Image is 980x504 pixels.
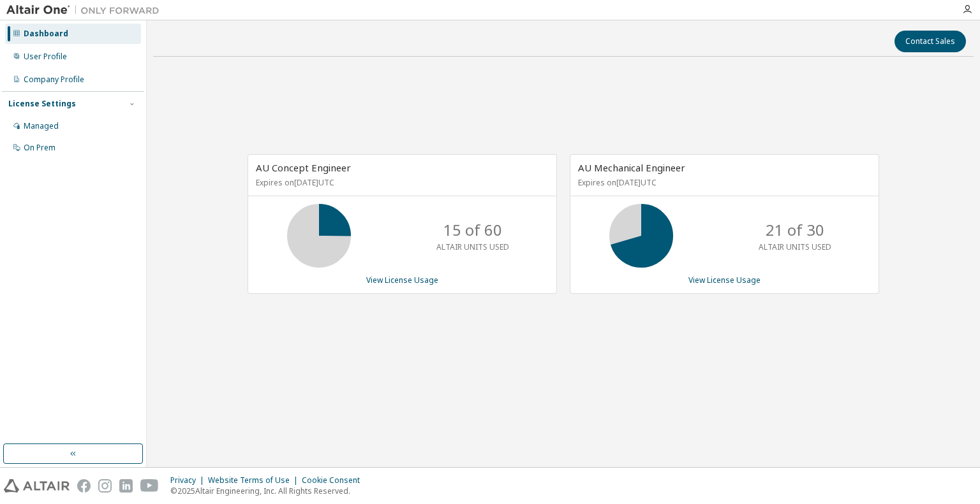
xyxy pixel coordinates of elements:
img: altair_logo.svg [4,479,70,493]
div: Website Terms of Use [208,475,302,486]
a: View License Usage [366,275,438,285]
p: Expires on [DATE] UTC [256,177,546,188]
p: Expires on [DATE] UTC [578,177,868,188]
div: User Profile [24,52,67,62]
img: youtube.svg [140,479,159,493]
div: On Prem [24,143,56,153]
div: License Settings [8,99,76,109]
div: Company Profile [24,75,84,85]
div: Managed [24,121,59,131]
p: © 2025 Altair Engineering, Inc. All Rights Reserved. [170,486,367,496]
div: Dashboard [24,29,68,39]
p: ALTAIR UNITS USED [436,241,509,252]
p: 15 of 60 [443,219,502,241]
a: View License Usage [688,275,761,285]
img: facebook.svg [77,479,91,493]
p: 21 of 30 [766,219,824,241]
img: instagram.svg [98,479,112,493]
p: ALTAIR UNITS USED [759,241,831,252]
div: Privacy [170,475,208,486]
div: Cookie Consent [302,475,367,486]
span: AU Concept Engineer [256,161,351,174]
img: Altair One [6,4,166,17]
button: Contact Sales [895,31,966,52]
span: AU Mechanical Engineer [578,161,685,174]
img: linkedin.svg [119,479,133,493]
